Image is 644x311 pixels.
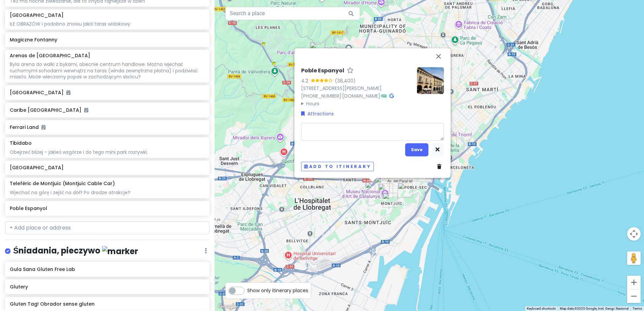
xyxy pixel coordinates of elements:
[335,77,356,84] div: (38,400)
[301,162,374,171] button: Add to itinerary
[301,77,311,84] div: 4.2
[10,37,205,43] h6: Magiczne Fontanny
[10,12,64,18] h6: [GEOGRAPHIC_DATA]
[5,221,210,235] input: + Add place or address
[437,163,444,170] a: Delete place
[10,189,205,196] div: Wjechać na górę i zejść na dół? Po drodze atrakcje?
[301,93,341,99] a: [PHONE_NUMBER]
[10,21,205,27] div: ILE OBRAZÓW i podobno znowu jakiś taras widokowy
[66,90,70,95] i: Added to itinerary
[247,287,308,294] span: Show only itinerary places
[102,246,138,256] img: marker
[41,125,45,130] i: Added to itinerary
[301,100,412,107] summary: Hours
[389,94,394,98] i: Google Maps
[342,93,380,99] a: [DOMAIN_NAME]
[405,143,428,156] button: Save
[417,67,444,94] img: Picture of the place
[10,140,32,146] h6: Tibidabo
[627,276,641,289] button: Zoom in
[347,67,354,74] a: Star place
[362,179,383,199] div: Poble Espanyol
[633,307,642,310] a: Terms (opens in new tab)
[10,284,205,290] h6: Glutery
[13,245,138,256] h4: Śniadania, pieczywo
[10,205,205,211] h6: Poble Espanyol
[430,48,447,65] button: Close
[376,181,396,201] div: Museu Nacional d'Art de Catalunya
[10,90,205,96] h6: [GEOGRAPHIC_DATA]
[301,67,344,74] h6: Poble Espanyol
[439,129,459,149] div: Parc de la Ciutadella
[10,61,205,80] div: Była arena do walki z bykami, obecnie centrum handlowe. Można wjechać ruchomymi schodami wewnątrz...
[10,124,205,130] h6: Ferrari Land
[10,180,115,186] h6: Telefèric de Montjuïc (Montjuïc Cable Car)
[527,306,556,311] button: Keyboard shortcuts
[380,190,400,210] div: Estadi Olímpic Lluís Companys
[10,165,205,171] h6: [GEOGRAPHIC_DATA]
[395,180,415,200] div: Telefèric de Montjuïc (Montjuïc Cable Car)
[627,289,641,303] button: Zoom out
[627,251,641,265] button: Drag Pegman onto the map to open Street View
[307,39,327,60] div: Tibidabo
[216,302,238,311] img: Google
[10,266,205,272] h6: Gula Sana Gluten Free Lab
[627,227,641,241] button: Map camera controls
[301,85,382,92] a: [STREET_ADDRESS][PERSON_NAME]
[225,7,360,20] input: Search a place
[301,110,334,117] a: Attractions
[560,307,629,310] span: Map data ©2025 Google, Inst. Geogr. Nacional
[84,108,88,112] i: Added to itinerary
[10,149,205,155] div: Obejrzeć bliżej - jakieś wzgórze i do tego mini park rozrywki.
[216,302,238,311] a: Open this area in Google Maps (opens a new window)
[381,94,387,98] i: Tripadvisor
[10,107,205,113] h6: Caribe [GEOGRAPHIC_DATA]
[301,67,412,107] div: · ·
[10,301,205,307] h6: Gluten Tag! Obrador sense gluten
[10,53,90,59] h6: Arenas de [GEOGRAPHIC_DATA]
